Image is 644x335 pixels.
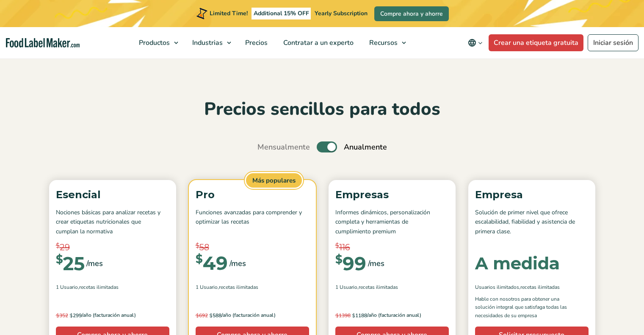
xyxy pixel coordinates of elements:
span: Anualmente [344,141,387,153]
span: $ [196,241,199,251]
span: /mes [86,257,103,269]
a: Productos [131,27,182,58]
span: Yearly Subscription [315,9,368,17]
div: 25 [56,254,85,273]
del: 352 [56,312,68,319]
span: Additional 15% OFF [252,8,311,19]
p: Solución de primer nivel que ofrece escalabilidad, fiabilidad y asistencia de primera clase. [475,208,589,236]
span: Recetas ilimitadas [359,283,398,291]
p: Nociones básicas para analizar recetas y crear etiquetas nutricionales que cumplan la normativa [56,208,169,236]
span: $ [335,254,343,265]
span: Industrias [190,38,224,47]
del: 692 [196,312,208,319]
p: Empresas [335,187,449,203]
a: Recursos [362,27,410,58]
span: Limited Time! [210,9,248,17]
p: Empresa [475,187,589,203]
a: Precios [238,27,274,58]
button: Change language [462,34,489,51]
span: 588 [196,311,221,320]
span: $ [56,312,59,318]
span: Usuarios ilimitados, [475,283,520,291]
span: /mes [229,257,246,269]
p: Pro [196,187,309,203]
p: Hable con nosotros para obtener una solución integral que satisfaga todas las necesidades de su e... [475,295,572,320]
a: Compre ahora y ahorre [374,6,449,21]
span: $ [56,241,60,251]
span: Más populares [245,172,303,189]
div: A medida [475,255,560,272]
a: Crear una etiqueta gratuita [489,34,583,51]
span: Recetas ilimitadas [79,283,119,291]
span: 116 [339,241,350,254]
p: Esencial [56,187,169,203]
span: $ [335,312,339,318]
span: /mes [368,257,384,269]
span: $ [56,254,63,265]
span: Precios [243,38,268,47]
span: $ [196,312,199,318]
span: $ [352,312,355,318]
a: Industrias [185,27,235,58]
h2: Precios sencillos para todos [45,98,600,121]
p: Informes dinámicos, personalización completa y herramientas de cumplimiento premium [335,208,449,236]
span: /año (facturación anual) [82,311,136,320]
del: 1398 [335,312,351,319]
a: Iniciar sesión [588,34,638,51]
span: $ [69,312,73,318]
span: 299 [56,311,82,320]
span: 1 Usuario, [196,283,219,291]
span: $ [196,254,203,265]
p: Funciones avanzadas para comprender y optimizar las recetas [196,208,309,236]
span: 1188 [335,311,367,320]
span: $ [335,241,339,251]
span: Mensualmente [257,141,310,153]
span: /año (facturación anual) [221,311,276,320]
span: Recetas ilimitadas [219,283,258,291]
span: Productos [136,38,171,47]
label: Toggle [317,141,337,152]
div: 49 [196,254,228,272]
span: 1 Usuario, [56,283,79,291]
span: Recetas ilimitadas [520,283,560,291]
span: 29 [60,241,70,254]
a: Food Label Maker homepage [6,38,80,48]
span: Contratar a un experto [281,38,354,47]
a: Contratar a un experto [276,27,359,58]
span: Recursos [367,38,398,47]
span: 1 Usuario, [335,283,359,291]
span: 58 [199,241,209,254]
span: /año (facturación anual) [367,311,421,320]
span: $ [209,312,213,318]
div: 99 [335,254,366,273]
